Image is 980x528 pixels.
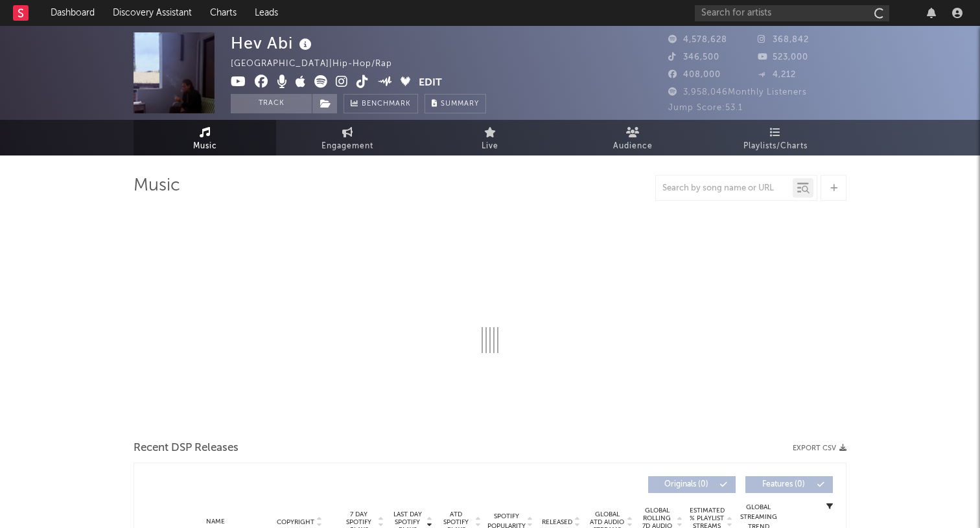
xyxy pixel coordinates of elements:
[695,5,889,21] input: Search for artists
[321,139,373,154] span: Engagement
[668,104,743,112] span: Jump Score: 53.1
[173,517,258,527] div: Name
[425,94,486,113] button: Summary
[743,139,808,154] span: Playlists/Charts
[441,100,479,108] span: Summary
[668,88,807,97] span: 3,958,046 Monthly Listeners
[482,139,498,154] span: Live
[668,36,727,44] span: 4,578,628
[344,94,418,113] a: Benchmark
[657,481,716,488] span: Originals ( 0 )
[754,481,813,488] span: Features ( 0 )
[134,441,239,456] span: Recent DSP Releases
[613,139,653,154] span: Audience
[193,139,217,154] span: Music
[758,71,796,79] span: 4,212
[276,120,419,155] a: Engagement
[419,120,561,155] a: Live
[231,32,315,54] div: Hev Abi
[231,56,407,72] div: [GEOGRAPHIC_DATA] | Hip-Hop/Rap
[745,476,833,493] button: Features(0)
[793,444,846,452] button: Export CSV
[648,476,736,493] button: Originals(0)
[231,94,312,113] button: Track
[758,36,809,44] span: 368,842
[758,53,808,62] span: 523,000
[704,120,846,155] a: Playlists/Charts
[542,518,572,526] span: Released
[668,71,721,79] span: 408,000
[362,97,411,112] span: Benchmark
[561,120,704,155] a: Audience
[134,120,276,155] a: Music
[656,183,793,194] input: Search by song name or URL
[668,53,719,62] span: 346,500
[277,518,314,526] span: Copyright
[419,75,442,91] button: Edit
